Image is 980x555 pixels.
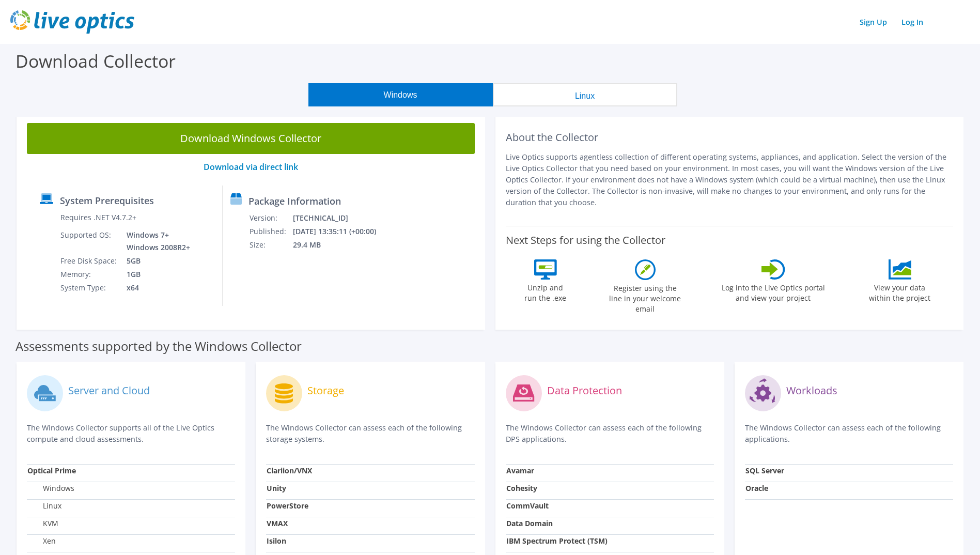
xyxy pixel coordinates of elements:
label: Register using the line in your welcome email [606,280,684,314]
button: Windows [308,83,493,106]
strong: Unity [267,483,286,493]
p: The Windows Collector can assess each of the following DPS applications. [506,422,714,445]
label: KVM [27,518,58,529]
label: Server and Cloud [68,386,150,396]
strong: VMAX [267,518,288,528]
img: live_optics_svg.svg [10,10,134,34]
a: Sign Up [854,14,892,29]
td: Published: [249,225,292,238]
td: Free Disk Space: [60,254,119,268]
strong: Avamar [506,466,534,475]
strong: PowerStore [267,501,308,511]
strong: Cohesity [506,483,537,493]
label: Storage [307,386,344,396]
strong: IBM Spectrum Protect (TSM) [506,536,608,546]
label: Next Steps for using the Collector [506,234,665,246]
label: Workloads [786,386,837,396]
a: Log In [896,14,928,29]
label: Xen [27,536,56,546]
h2: About the Collector [506,131,954,144]
a: Download via direct link [204,161,298,173]
td: [TECHNICAL_ID] [292,211,390,225]
label: Log into the Live Optics portal and view your project [721,280,826,303]
td: Version: [249,211,292,225]
button: Linux [493,83,677,106]
strong: CommVault [506,501,549,511]
label: Linux [27,501,61,511]
strong: Data Domain [506,518,553,528]
label: Unzip and run the .exe [522,280,569,303]
strong: SQL Server [745,466,784,475]
td: Size: [249,238,292,252]
td: Supported OS: [60,228,119,254]
td: 5GB [119,254,192,268]
td: Memory: [60,268,119,281]
p: The Windows Collector supports all of the Live Optics compute and cloud assessments. [27,422,235,445]
strong: Clariion/VNX [267,466,312,475]
p: Live Optics supports agentless collection of different operating systems, appliances, and applica... [506,151,954,208]
label: System Prerequisites [60,195,154,206]
strong: Oracle [745,483,768,493]
label: Requires .NET V4.7.2+ [60,212,136,223]
label: View your data within the project [863,280,937,303]
label: Data Protection [547,386,622,396]
td: x64 [119,281,192,295]
td: 1GB [119,268,192,281]
strong: Isilon [267,536,286,546]
label: Package Information [248,196,341,206]
td: System Type: [60,281,119,295]
p: The Windows Collector can assess each of the following storage systems. [266,422,474,445]
label: Windows [27,483,74,494]
td: [DATE] 13:35:11 (+00:00) [292,225,390,238]
p: The Windows Collector can assess each of the following applications. [745,422,953,445]
td: Windows 7+ Windows 2008R2+ [119,228,192,254]
strong: Optical Prime [27,466,76,475]
label: Download Collector [15,49,176,73]
td: 29.4 MB [292,238,390,252]
label: Assessments supported by the Windows Collector [15,341,302,351]
a: Download Windows Collector [27,123,475,154]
